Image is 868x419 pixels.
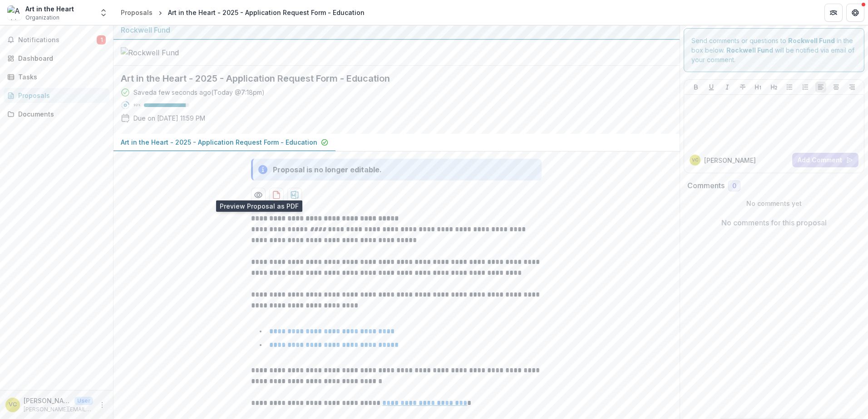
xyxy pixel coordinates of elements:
[704,156,756,165] p: [PERSON_NAME]
[24,405,93,414] p: [PERSON_NAME][EMAIL_ADDRESS][DOMAIN_NAME]
[121,47,212,58] img: Rockwell Fund
[7,5,22,20] img: Art in the Heart
[815,82,826,93] button: Align Left
[824,4,843,22] button: Partners
[726,46,773,54] strong: Rockwell Fund
[831,82,842,93] button: Align Center
[269,188,284,202] button: download-proposal
[737,82,748,93] button: Strike
[133,88,265,97] div: Saved a few seconds ago ( Today @ 7:18pm )
[133,113,205,123] p: Due on [DATE] 11:59 PM
[117,6,156,19] a: Proposals
[168,8,365,17] div: Art in the Heart - 2025 - Application Request Form - Education
[788,37,835,44] strong: Rockwell Fund
[792,153,858,167] button: Add Comment
[784,82,795,93] button: Bullet List
[4,33,109,47] button: Notifications1
[4,69,109,84] a: Tasks
[18,54,102,63] div: Dashboard
[846,4,864,22] button: Get Help
[117,6,368,19] nav: breadcrumb
[18,36,97,44] span: Notifications
[684,28,865,72] div: Send comments or questions to in the box below. will be notified via email of your comment.
[4,107,109,122] a: Documents
[25,4,74,14] div: Art in the Heart
[133,102,140,108] p: 92 %
[721,217,827,228] p: No comments for this proposal
[847,82,858,93] button: Align Right
[732,182,736,190] span: 0
[287,188,302,202] button: download-proposal
[9,402,17,408] div: Veronica Cabrera
[97,400,108,410] button: More
[97,35,106,44] span: 1
[25,14,59,22] span: Organization
[121,24,672,35] div: Rockwell Fund
[97,4,110,22] button: Open entity switcher
[690,82,701,93] button: Bold
[273,164,382,175] div: Proposal is no longer editable.
[18,109,102,119] div: Documents
[687,199,861,208] p: No comments yet
[753,82,764,93] button: Heading 1
[769,82,779,93] button: Heading 2
[4,88,109,103] a: Proposals
[706,82,717,93] button: Underline
[4,51,109,66] a: Dashboard
[18,72,102,82] div: Tasks
[74,397,93,405] p: User
[121,137,317,147] p: Art in the Heart - 2025 - Application Request Form - Education
[121,73,658,84] h2: Art in the Heart - 2025 - Application Request Form - Education
[687,181,725,190] h2: Comments
[800,82,811,93] button: Ordered List
[692,158,698,162] div: Veronica Cabrera
[251,188,266,202] button: Preview 0c8e846e-5eed-4641-9f55-577d59f8be71-0.pdf
[24,396,71,405] p: [PERSON_NAME]
[722,82,733,93] button: Italicize
[18,91,102,100] div: Proposals
[121,8,153,17] div: Proposals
